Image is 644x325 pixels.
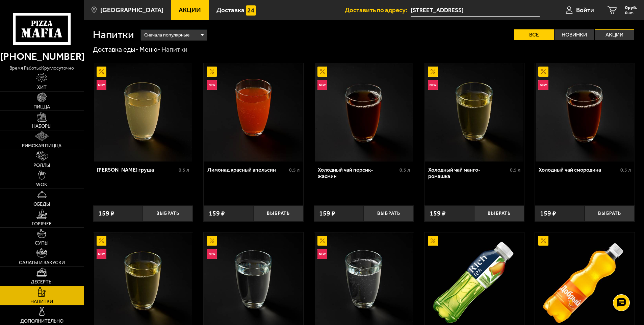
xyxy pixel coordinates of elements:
[93,29,134,40] h1: Напитки
[31,280,53,284] span: Десерты
[620,167,631,173] span: 0.5 л
[428,167,508,179] div: Холодный чай манго-ромашка
[595,29,634,40] label: Акции
[97,67,107,77] img: Акционный
[20,319,63,324] span: Дополнительно
[207,167,287,173] div: Лимонад красный апельсин
[345,7,411,13] span: Доставить по адресу:
[94,63,192,161] img: Лимонад груша
[216,7,244,13] span: Доставка
[246,5,256,16] img: 15daf4d41897b9f0e9f617042186c801.svg
[30,299,53,304] span: Напитки
[428,236,438,246] img: Акционный
[538,80,548,90] img: Новинка
[161,45,187,54] div: Напитки
[33,202,50,207] span: Обеды
[538,236,548,246] img: Акционный
[97,167,177,173] div: [PERSON_NAME] груша
[253,205,303,222] button: Выбрать
[540,210,556,217] span: 159 ₽
[425,63,523,161] img: Холодный чай манго-ромашка
[179,167,189,173] span: 0.5 л
[576,7,594,13] span: Войти
[585,205,635,222] button: Выбрать
[32,124,52,129] span: Наборы
[98,210,114,217] span: 159 ₽
[19,260,65,265] span: Салаты и закуски
[100,7,163,13] span: [GEOGRAPHIC_DATA]
[37,85,47,90] span: Хит
[35,241,49,246] span: Супы
[97,249,107,259] img: Новинка
[430,210,446,217] span: 159 ₽
[411,4,539,17] input: Ваш адрес доставки
[400,167,410,173] span: 0.5 л
[319,210,335,217] span: 159 ₽
[207,67,217,77] img: Акционный
[428,67,438,77] img: Акционный
[625,5,637,10] span: 0 руб.
[510,167,520,173] span: 0.5 л
[317,249,328,259] img: Новинка
[97,236,107,246] img: Акционный
[33,105,50,109] span: Пицца
[144,29,189,42] span: Сначала популярные
[317,236,328,246] img: Акционный
[179,7,201,13] span: Акции
[428,80,438,90] img: Новинка
[36,182,47,187] span: WOK
[364,205,414,222] button: Выбрать
[93,63,193,161] a: АкционныйНовинкаЛимонад груша
[22,144,61,148] span: Римская пицца
[411,4,539,17] span: Россия, Санкт-Петербург, набережная реки Мойки, 15
[514,29,554,40] label: Все
[536,63,634,161] img: Холодный чай смородина
[555,29,594,40] label: Новинки
[207,249,217,259] img: Новинка
[289,167,300,173] span: 0.5 л
[204,63,303,161] a: АкционныйНовинкаЛимонад красный апельсин
[424,63,524,161] a: АкционныйНовинкаХолодный чай манго-ромашка
[97,80,107,90] img: Новинка
[143,205,193,222] button: Выбрать
[535,63,635,161] a: АкционныйНовинкаХолодный чай смородина
[314,63,414,161] a: АкционныйНовинкаХолодный чай персик-жасмин
[33,163,50,168] span: Роллы
[317,80,328,90] img: Новинка
[209,210,225,217] span: 159 ₽
[318,167,398,179] div: Холодный чай персик-жасмин
[625,11,637,15] span: 0 шт.
[139,45,160,53] a: Меню-
[474,205,524,222] button: Выбрать
[207,80,217,90] img: Новинка
[315,63,413,161] img: Холодный чай персик-жасмин
[204,63,303,161] img: Лимонад красный апельсин
[317,67,328,77] img: Акционный
[207,236,217,246] img: Акционный
[538,67,548,77] img: Акционный
[93,45,138,53] a: Доставка еды-
[539,167,619,173] div: Холодный чай смородина
[32,222,52,226] span: Горячее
